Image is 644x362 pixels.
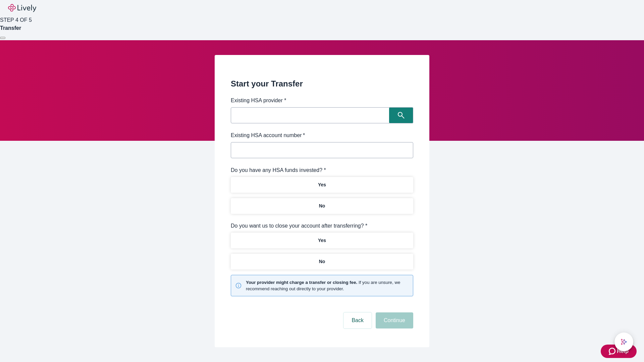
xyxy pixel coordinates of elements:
p: No [319,258,325,265]
input: Search input [233,111,389,120]
label: Do you want us to close your account after transferring? * [231,222,367,230]
span: Help [617,347,629,355]
h2: Start your Transfer [231,78,413,90]
button: Search icon [389,107,413,123]
img: Lively [8,4,36,12]
p: Yes [318,237,326,244]
small: If you are unsure, we recommend reaching out directly to your provider. [246,279,409,292]
svg: Zendesk support icon [609,347,617,355]
button: chat [614,333,633,351]
button: Zendesk support iconHelp [601,345,637,358]
label: Existing HSA provider * [231,97,286,105]
button: Yes [231,233,413,248]
label: Existing HSA account number [231,131,305,139]
button: No [231,254,413,269]
p: Yes [318,181,326,188]
svg: Lively AI Assistant [621,339,627,345]
button: No [231,198,413,214]
svg: Search icon [398,112,405,119]
label: Do you have any HSA funds invested? * [231,166,326,174]
button: Yes [231,177,413,193]
strong: Your provider might charge a transfer or closing fee. [246,280,357,285]
button: Back [343,312,372,328]
p: No [319,202,325,209]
